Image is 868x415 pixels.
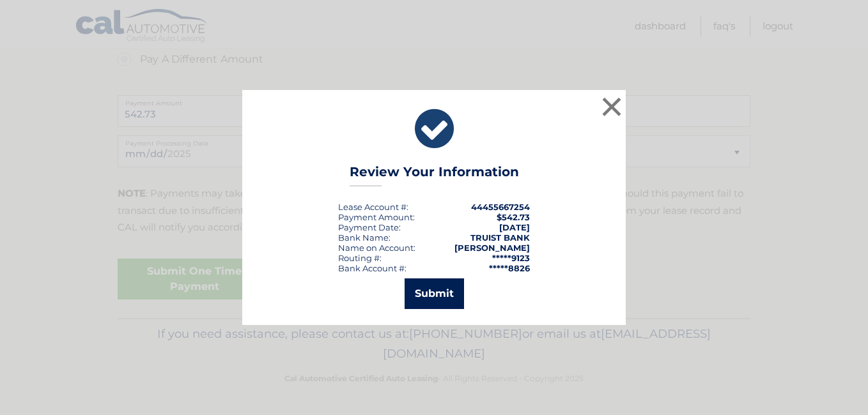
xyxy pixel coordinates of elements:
strong: TRUIST BANK [470,232,530,243]
button: Submit [405,278,464,309]
div: Routing #: [338,253,382,263]
strong: [PERSON_NAME] [454,243,530,253]
span: $542.73 [497,212,530,222]
h3: Review Your Information [350,164,519,186]
strong: 44455667254 [471,202,530,212]
div: Payment Amount: [338,212,415,222]
div: : [338,222,401,232]
div: Bank Name: [338,232,391,243]
div: Bank Account #: [338,263,407,273]
button: × [599,94,624,119]
div: Name on Account: [338,243,415,253]
span: Payment Date [338,222,399,232]
span: [DATE] [499,222,530,232]
div: Lease Account #: [338,202,408,212]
